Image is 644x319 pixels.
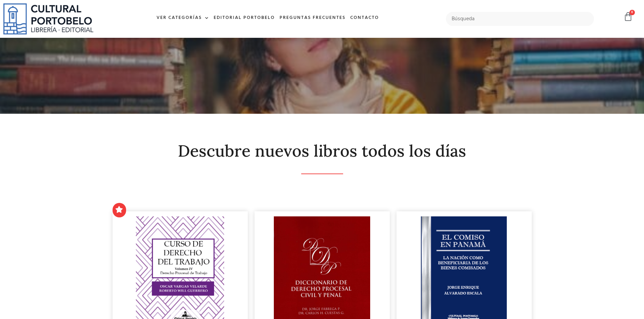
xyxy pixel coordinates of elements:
h2: Descubre nuevos libros todos los días [113,142,532,160]
input: Búsqueda [446,12,594,26]
a: Editorial Portobelo [211,11,277,25]
a: Preguntas frecuentes [277,11,348,25]
a: Ver Categorías [154,11,211,25]
a: 0 [623,12,633,22]
span: 0 [629,10,635,15]
a: Contacto [348,11,381,25]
